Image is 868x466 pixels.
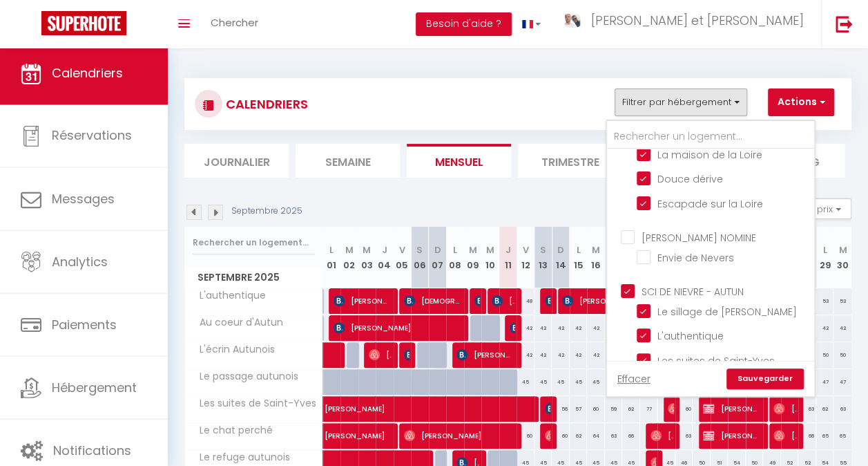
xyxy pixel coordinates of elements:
[517,423,534,449] div: 60
[816,369,834,395] div: 47
[517,315,534,341] div: 42
[464,227,482,288] th: 09
[358,227,376,288] th: 03
[587,423,605,449] div: 64
[382,243,387,257] abbr: J
[816,227,834,288] th: 29
[468,243,476,257] abbr: M
[545,395,550,422] span: [PERSON_NAME]
[363,243,371,257] abbr: M
[222,88,308,120] h3: CALENDRIERS
[552,227,570,288] th: 14
[510,315,515,341] span: [PERSON_NAME]
[833,288,851,314] div: 53
[545,288,550,314] span: [PERSON_NAME]
[773,395,796,422] span: [PERSON_NAME]
[605,227,623,288] th: 17
[833,227,851,288] th: 30
[211,15,258,30] span: Chercher
[187,396,320,411] span: Les suites de Saint-Yves
[318,396,336,422] a: [PERSON_NAME]
[52,64,123,82] span: Calendriers
[416,12,512,36] button: Besoin d'aide ?
[329,243,334,257] abbr: L
[534,227,552,288] th: 13
[325,389,706,415] span: [PERSON_NAME]
[404,288,461,314] span: [DEMOGRAPHIC_DATA][PERSON_NAME]
[570,369,588,395] div: 45
[591,12,804,29] span: [PERSON_NAME] et [PERSON_NAME]
[816,423,834,449] div: 65
[52,253,108,270] span: Analytics
[53,442,131,459] span: Notifications
[334,288,391,314] span: [PERSON_NAME]
[52,127,132,145] span: Réservations
[434,243,441,257] abbr: D
[816,342,834,368] div: 50
[187,369,302,384] span: Le passage autunois
[833,396,851,422] div: 63
[605,342,623,368] div: 42
[517,369,534,395] div: 45
[481,227,499,288] th: 10
[296,144,400,178] li: Semaine
[836,15,853,32] img: logout
[668,395,673,422] span: [PERSON_NAME]
[545,422,550,449] span: [PERSON_NAME]
[184,144,289,178] li: Journalier
[605,369,623,395] div: 45
[517,227,534,288] th: 12
[587,227,605,288] th: 16
[570,315,588,341] div: 42
[318,423,336,449] a: [PERSON_NAME]
[52,379,137,396] span: Hébergement
[325,416,452,442] span: [PERSON_NAME]
[657,251,734,265] span: Envie de Nevers
[838,243,847,257] abbr: M
[570,423,588,449] div: 62
[492,288,514,314] span: [PERSON_NAME]
[534,369,552,395] div: 45
[376,227,394,288] th: 04
[369,342,392,368] span: [PERSON_NAME]
[657,197,763,211] span: Escapade sur la Loire
[474,288,480,314] span: [PERSON_NAME]
[187,450,293,465] span: Le refuge autunois
[570,227,588,288] th: 15
[605,423,623,449] div: 63
[534,315,552,341] div: 42
[429,227,447,288] th: 07
[606,120,816,398] div: Filtrer par hébergement
[345,243,354,257] abbr: M
[552,315,570,341] div: 42
[642,231,756,245] span: [PERSON_NAME] NOMINE
[446,227,464,288] th: 08
[816,288,834,314] div: 53
[650,422,673,449] span: [PERSON_NAME]
[187,288,269,304] span: L'authentique
[486,243,494,257] abbr: M
[622,423,640,449] div: 66
[798,396,816,422] div: 63
[340,227,358,288] th: 02
[592,243,600,257] abbr: M
[576,243,580,257] abbr: L
[773,422,796,449] span: [PERSON_NAME]
[726,369,804,389] a: Sauvegarder
[334,315,460,341] span: [PERSON_NAME]
[187,315,287,330] span: Au coeur d'Autun
[552,423,570,449] div: 60
[522,243,528,257] abbr: V
[404,342,409,368] span: [PERSON_NAME]
[607,124,814,149] input: Rechercher un logement...
[187,423,276,438] span: Le chat perché
[552,342,570,368] div: 42
[823,243,827,257] abbr: L
[833,369,851,395] div: 47
[534,342,552,368] div: 42
[323,227,341,288] th: 01
[833,342,851,368] div: 50
[675,423,693,449] div: 63
[52,316,117,333] span: Paiements
[816,396,834,422] div: 62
